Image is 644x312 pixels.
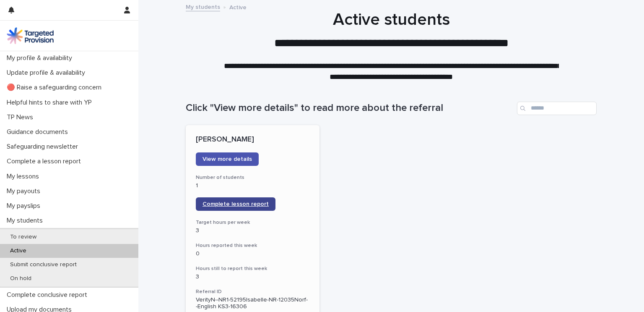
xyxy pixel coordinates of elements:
p: [PERSON_NAME] [196,135,309,144]
h3: Number of students [196,174,309,181]
span: Complete lesson report [203,201,269,207]
p: To review [3,233,43,241]
p: 3 [196,227,309,234]
p: My payslips [3,202,47,210]
h3: Hours reported this week [196,242,309,249]
p: VerityN--NR1-52195Isabelle-NR-12035Norf--English KS3-16306 [196,296,309,311]
p: Active [229,2,247,11]
p: 1 [196,182,309,189]
p: Complete conclusive report [3,291,94,299]
a: My students [186,2,220,11]
h3: Hours still to report this week [196,265,309,272]
span: View more details [203,156,252,162]
p: Submit conclusive report [3,261,83,268]
img: M5nRWzHhSzIhMunXDL62 [7,27,54,44]
input: Search [517,102,597,115]
p: 3 [196,273,309,281]
p: Active [3,247,33,254]
h1: Click "View more details" to read more about the referral [186,102,514,114]
p: My profile & availability [3,54,79,62]
h1: Active students [186,10,597,30]
h3: Target hours per week [196,219,309,226]
p: Helpful hints to share with YP [3,99,99,107]
p: My lessons [3,173,46,181]
p: 🔴 Raise a safeguarding concern [3,84,108,92]
p: Complete a lesson report [3,157,88,165]
p: 0 [196,250,309,257]
p: My payouts [3,187,47,195]
a: View more details [196,152,259,166]
p: TP News [3,113,40,121]
p: On hold [3,275,38,282]
a: Complete lesson report [196,197,275,211]
p: Guidance documents [3,128,75,136]
h3: Referral ID [196,288,309,295]
p: My students [3,217,49,225]
p: Update profile & availability [3,69,92,77]
p: Safeguarding newsletter [3,143,85,151]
